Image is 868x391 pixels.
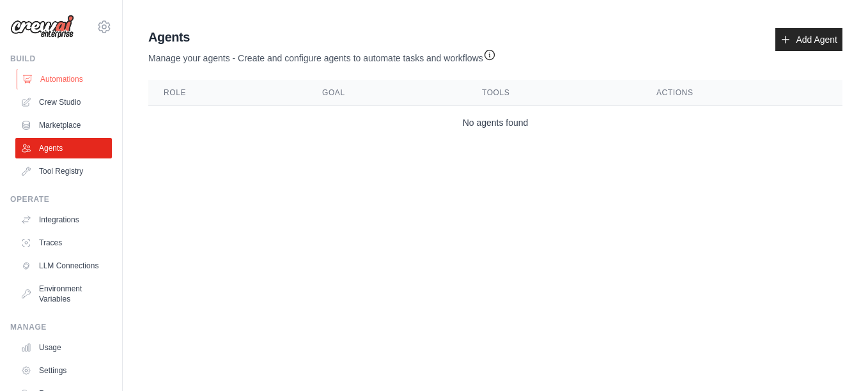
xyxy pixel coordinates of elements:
[15,210,112,230] a: Integrations
[15,92,112,112] a: Crew Studio
[10,194,112,204] div: Operate
[148,80,307,106] th: Role
[641,80,842,106] th: Actions
[15,256,112,276] a: LLM Connections
[148,106,842,140] td: No agents found
[467,80,641,106] th: Tools
[15,279,112,309] a: Environment Variables
[15,161,112,181] a: Tool Registry
[10,322,112,332] div: Manage
[17,69,113,89] a: Automations
[775,28,842,51] a: Add Agent
[148,46,496,65] p: Manage your agents - Create and configure agents to automate tasks and workflows
[10,15,74,39] img: Logo
[15,115,112,135] a: Marketplace
[15,360,112,381] a: Settings
[307,80,467,106] th: Goal
[10,54,112,64] div: Build
[15,138,112,158] a: Agents
[15,233,112,253] a: Traces
[15,337,112,358] a: Usage
[148,28,496,46] h2: Agents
